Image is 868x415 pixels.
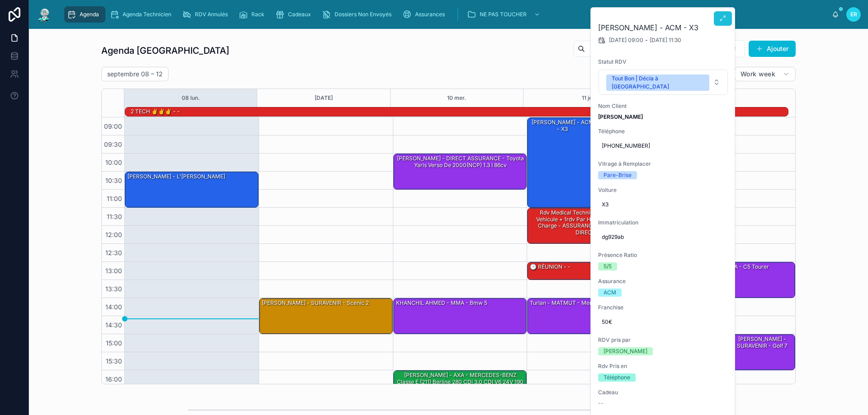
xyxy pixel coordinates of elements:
[598,160,728,168] span: Vitrage à Remplacer
[103,321,124,329] span: 14:30
[604,289,616,297] div: ACM
[602,201,725,208] span: X3
[598,304,728,311] span: Franchise
[103,177,124,184] span: 10:30
[101,44,229,57] h1: Agenda [GEOGRAPHIC_DATA]
[602,318,725,326] span: 50€
[64,6,105,23] a: Agenda
[103,249,124,256] span: 12:30
[107,6,178,23] a: Agenda Technicien
[102,140,124,148] span: 09:30
[528,208,660,243] div: rdv medical technicien seul ( pas de gros vehicule + 1rdv par heure prevoir la prise en charge - ...
[528,262,660,280] div: 🕒 RÉUNION - -
[395,371,526,392] div: [PERSON_NAME] - AXA - MERCEDES-BENZ Classe E (211) Berline 280 CDi 3.0 CDI V6 24V 190 cv Boîte auto
[103,375,124,383] span: 16:00
[104,357,124,365] span: 15:30
[529,263,571,271] div: 🕒 RÉUNION - -
[735,67,796,81] button: Work week
[125,172,258,207] div: [PERSON_NAME] - L'[PERSON_NAME]
[236,6,271,23] a: Rack
[103,285,124,293] span: 13:30
[529,118,596,133] div: [PERSON_NAME] - ACM - X3
[395,299,488,307] div: KHANCHIL AHMED - MMA - Bmw 5
[464,6,545,23] a: NE PAS TOUCHER
[395,154,526,169] div: [PERSON_NAME] - DIRECT ASSURANCE - Toyota Yaris verso de 2000(NCP) 1.3 i 86cv
[335,11,392,18] span: Dossiers Non Envoyés
[103,159,124,166] span: 10:00
[273,6,317,23] a: Cadeaux
[60,5,832,24] div: scrollable content
[604,171,632,179] div: Pare-Brise
[104,195,124,202] span: 11:00
[582,89,597,107] button: 11 jeu.
[741,70,775,78] span: Work week
[288,11,311,18] span: Cadeaux
[529,209,660,237] div: rdv medical technicien seul ( pas de gros vehicule + 1rdv par heure prevoir la prise en charge - ...
[107,70,163,79] h2: septembre 08 – 12
[319,6,398,23] a: Dossiers Non Envoyés
[598,113,643,120] strong: [PERSON_NAME]
[598,252,728,259] span: Présence Ratio
[182,89,200,107] button: 08 lun.
[609,37,643,44] span: [DATE] 09:00
[103,267,124,275] span: 13:00
[529,299,620,307] div: Turlan - MATMUT - Mercedes CLA
[598,187,728,194] span: Voiture
[598,128,728,135] span: Téléphone
[599,70,728,95] button: Select Button
[749,41,796,57] button: Ajouter
[415,11,445,18] span: Assurances
[598,363,728,370] span: Rdv Pris en
[604,373,630,382] div: Téléphone
[598,336,728,344] span: RDV pris par
[179,6,234,23] a: RDV Annulés
[598,400,604,407] span: --
[102,122,124,130] span: 09:00
[123,11,171,18] span: Agenda Technicien
[103,303,124,311] span: 14:00
[528,118,596,207] div: [PERSON_NAME] - ACM - X3
[400,6,451,23] a: Assurances
[130,107,181,116] div: 2 TECH ✌️✌️✌️ - -
[598,103,728,110] span: Nom Client
[598,58,728,65] span: Statut RDV
[729,335,795,370] div: [PERSON_NAME] - SURAVENIR - Golf 7
[480,11,527,18] span: NE PAS TOUCHER
[130,107,181,116] div: 2 TECH ✌️✌️✌️ - -
[598,278,728,285] span: Assurance
[850,11,857,18] span: ER
[104,213,124,220] span: 11:30
[604,262,612,270] div: 5/5
[259,298,392,334] div: [PERSON_NAME] - SURAVENIR - Scenic 2
[598,22,728,33] h2: [PERSON_NAME] - ACM - X3
[604,347,647,355] div: [PERSON_NAME]
[602,233,725,241] span: dg929ab
[598,219,728,226] span: Immatriculation
[730,335,794,350] div: [PERSON_NAME] - SURAVENIR - Golf 7
[528,298,660,334] div: Turlan - MATMUT - Mercedes CLA
[36,7,52,22] img: App logo
[104,339,124,347] span: 15:00
[447,89,466,107] button: 10 mer.
[612,75,704,91] div: Tout Bon | Décla à [GEOGRAPHIC_DATA]
[394,371,527,406] div: [PERSON_NAME] - AXA - MERCEDES-BENZ Classe E (211) Berline 280 CDi 3.0 CDI V6 24V 190 cv Boîte auto
[394,154,527,189] div: [PERSON_NAME] - DIRECT ASSURANCE - Toyota Yaris verso de 2000(NCP) 1.3 i 86cv
[261,299,370,307] div: [PERSON_NAME] - SURAVENIR - Scenic 2
[195,11,228,18] span: RDV Annulés
[602,142,725,149] span: [PHONE_NUMBER]
[315,89,333,107] button: [DATE]
[650,37,681,44] span: [DATE] 11:30
[103,231,124,238] span: 12:00
[645,37,648,44] span: -
[80,11,99,18] span: Agenda
[394,298,527,334] div: KHANCHIL AHMED - MMA - Bmw 5
[251,11,264,18] span: Rack
[598,389,728,396] span: Cadeau
[127,173,226,181] div: [PERSON_NAME] - L'[PERSON_NAME]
